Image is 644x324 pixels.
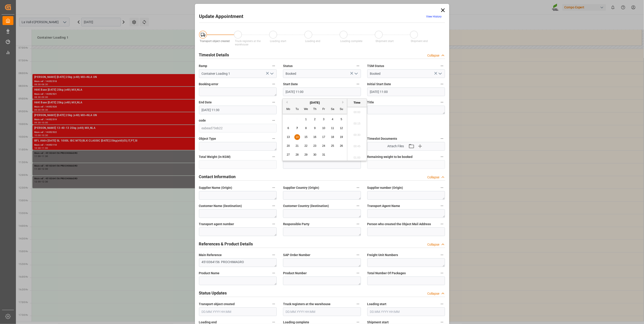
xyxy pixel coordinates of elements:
[339,125,344,131] div: Choose Sunday, October 12th, 2025
[271,252,277,258] button: Main Reference
[342,101,345,104] button: Next Month
[296,153,298,156] span: 28
[312,143,318,149] div: Choose Thursday, October 23rd, 2025
[286,107,291,112] div: Mo
[199,204,242,208] span: Customer Name (Destination)
[355,301,361,307] button: Truck registers at the warehouse
[199,69,277,78] input: Type to search/select
[355,185,361,191] button: Supplier Country (Origin)
[322,127,325,130] span: 10
[199,241,253,247] h2: References & Product Details
[330,143,336,149] div: Choose Saturday, October 25th, 2025
[332,118,333,121] span: 4
[331,135,334,139] span: 18
[271,117,277,123] button: code
[287,135,290,139] span: 13
[355,270,361,276] button: Product Number
[283,82,298,87] span: Start Date
[286,143,291,149] div: Choose Monday, October 20th, 2025
[199,271,220,276] span: Product Name
[367,271,406,276] span: Total Number Of Packages
[286,152,291,158] div: Choose Monday, October 27th, 2025
[199,82,219,87] span: Booking error
[294,134,300,140] div: Choose Tuesday, October 14th, 2025
[235,40,261,46] span: Truck registers at the warehouse
[428,291,440,296] div: Collapse
[283,204,329,208] span: Customer Country (Destination)
[312,152,318,158] div: Choose Thursday, October 30th, 2025
[313,135,316,139] span: 16
[284,115,346,159] div: month 2025-10
[367,253,398,257] span: Freight Unit Numbers
[313,153,316,156] span: 30
[271,185,277,191] button: Supplier Name (Origin)
[330,107,336,112] div: Sa
[321,125,327,131] div: Choose Friday, October 10th, 2025
[331,127,334,130] span: 11
[428,242,440,247] div: Collapse
[355,81,361,87] button: Start Date
[321,134,327,140] div: Choose Friday, October 17th, 2025
[323,118,325,121] span: 3
[439,270,445,276] button: Total Number Of Packages
[439,63,445,69] button: TSM Status
[339,117,344,122] div: Choose Sunday, October 5th, 2025
[330,117,336,122] div: Choose Saturday, October 4th, 2025
[304,135,307,139] span: 15
[322,153,325,156] span: 31
[294,143,300,149] div: Choose Tuesday, October 21st, 2025
[296,144,298,147] span: 21
[367,185,403,190] span: Supplier number (Origin)
[437,70,443,77] button: open menu
[288,127,289,130] span: 6
[355,203,361,209] button: Customer Country (Destination)
[428,175,440,180] div: Collapse
[199,118,206,123] span: code
[367,222,431,227] span: Person who created the Object Mail Address
[321,143,327,149] div: Choose Friday, October 24th, 2025
[287,144,290,147] span: 20
[314,118,316,121] span: 2
[199,222,234,227] span: Transport agent number
[355,63,361,69] button: Status
[270,40,286,43] span: Loading start
[271,270,277,276] button: Product Name
[199,258,277,267] textarea: 4510364156 PROCHIMAGRO
[367,100,374,105] span: Title
[367,87,445,96] input: DD.MM.YYYY HH:MM
[355,252,361,258] button: SAP Order Number
[439,81,445,87] button: Initial Start Date
[352,70,359,77] button: open menu
[271,99,277,105] button: End Date
[367,204,400,208] span: Transport Agent Name
[321,152,327,158] div: Choose Friday, October 31st, 2025
[305,127,307,130] span: 8
[367,64,384,68] span: TSM Status
[287,153,290,156] span: 27
[367,302,387,307] span: Loading start
[330,134,336,140] div: Choose Saturday, October 18th, 2025
[303,143,309,149] div: Choose Wednesday, October 22nd, 2025
[321,107,327,112] div: Fr
[271,203,277,209] button: Customer Name (Destination)
[312,134,318,140] div: Choose Thursday, October 16th, 2025
[283,253,310,257] span: SAP Order Number
[426,15,442,18] a: View History
[375,40,394,43] span: Shipment start
[428,53,440,58] div: Collapse
[367,155,413,159] span: Remaining weight to be booked
[367,136,397,141] span: Timeslot Documents
[199,136,216,141] span: Object Type
[285,101,288,104] button: Previous Month
[199,302,235,307] span: Transport object created
[305,40,321,43] span: Loading end
[271,154,277,160] button: Total Weight (in KGM)
[439,301,445,307] button: Loading start
[199,13,244,20] h2: Update Appointment
[339,107,344,112] div: Su
[340,144,343,147] span: 26
[271,301,277,307] button: Transport object created
[296,127,298,130] span: 7
[283,100,347,105] div: [DATE]
[341,118,342,121] span: 5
